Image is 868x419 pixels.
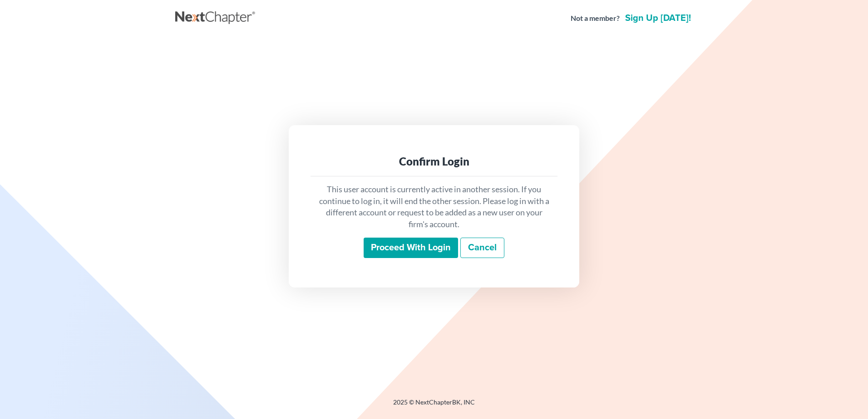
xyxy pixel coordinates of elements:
[318,154,550,169] div: Confirm Login
[175,398,693,414] div: 2025 © NextChapterBK, INC
[623,14,693,23] a: Sign up [DATE]!
[318,184,550,230] p: This user account is currently active in another session. If you continue to log in, it will end ...
[364,238,458,258] input: Proceed with login
[571,13,620,24] strong: Not a member?
[460,238,504,258] a: Cancel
